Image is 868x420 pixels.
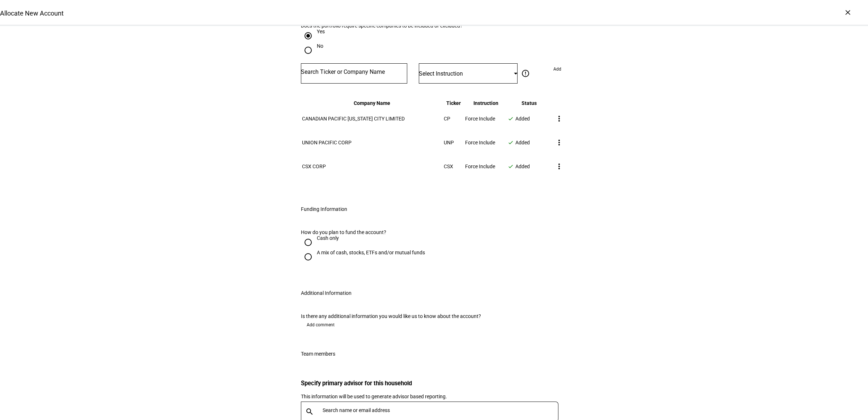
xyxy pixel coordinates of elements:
[301,319,340,331] button: Add comment
[444,140,454,145] span: UNP
[508,116,550,122] div: Added
[301,407,318,416] mat-icon: search
[301,380,567,387] h3: Specify primary advisor for this household
[301,206,347,212] div: Funding Information
[508,140,514,145] mat-icon: done
[317,43,323,49] div: No
[508,164,514,169] mat-icon: done
[842,7,854,18] div: ×
[444,164,453,169] span: CSX
[301,69,407,75] input: Number
[301,313,567,319] div: Is there any additional information you would like us to know about the account?
[444,116,450,122] span: CP
[317,235,339,241] div: Cash only
[302,116,405,122] span: CANADIAN PACIFIC [US_STATE] CITY LIMITED
[317,250,425,255] div: A mix of cash, stocks, ETFs and/or mutual funds
[323,407,561,413] input: Search name or email address
[301,229,567,235] div: How do you plan to fund the account?
[317,29,325,34] div: Yes
[301,290,352,296] div: Additional Information
[301,393,567,400] div: This information will be used to generate advisor based reporting.
[354,100,390,106] span: Company Name
[301,351,335,357] div: Team members
[302,140,352,145] span: UNION PACIFIC CORP
[521,69,530,78] mat-icon: error_outline
[465,155,507,178] td: Force Include
[307,319,335,331] span: Add comment
[473,100,498,106] span: Instruction
[555,162,563,171] mat-icon: more_vert
[419,70,463,77] span: Select Instruction
[508,140,550,145] div: Added
[465,107,507,130] td: Force Include
[555,138,563,147] mat-icon: more_vert
[508,116,514,122] mat-icon: done
[508,164,550,169] div: Added
[446,100,461,106] span: Ticker
[555,114,563,123] mat-icon: more_vert
[522,100,537,106] span: Status
[465,131,507,154] td: Force Include
[302,164,326,169] span: CSX CORP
